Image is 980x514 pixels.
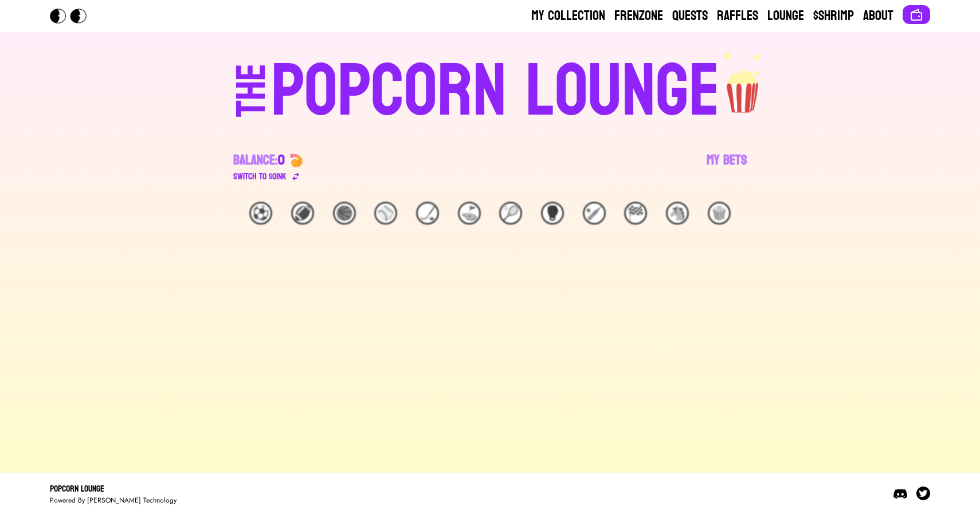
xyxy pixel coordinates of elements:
[916,486,930,500] img: Twitter
[233,151,285,170] div: Balance:
[541,202,564,225] div: 🥊
[672,7,708,25] a: Quests
[499,202,522,225] div: 🎾
[50,9,96,23] img: Popcorn
[278,148,285,172] span: 0
[271,55,720,128] div: POPCORN LOUNGE
[291,202,314,225] div: 🏈
[50,482,177,496] div: Popcorn Lounge
[458,202,481,225] div: ⛳️
[231,64,272,140] div: THE
[531,7,605,25] a: My Collection
[720,50,767,115] img: popcorn
[416,202,439,225] div: 🏒
[249,202,272,225] div: ⚽️
[717,7,758,25] a: Raffles
[708,202,731,225] div: 🍿
[863,7,893,25] a: About
[910,8,923,22] img: Connect wallet
[707,151,747,183] a: My Bets
[666,202,689,225] div: 🐴
[624,202,647,225] div: 🏁
[333,202,356,225] div: 🏀
[289,154,303,167] img: 🍤
[233,170,287,183] div: Switch to $ OINK
[767,7,804,25] a: Lounge
[583,202,606,225] div: 🏏
[813,7,854,25] a: $Shrimp
[374,202,397,225] div: ⚾️
[137,50,843,128] a: THEPOPCORN LOUNGEpopcorn
[614,7,663,25] a: Frenzone
[50,496,177,505] div: Powered By [PERSON_NAME] Technology
[893,486,907,500] img: Discord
